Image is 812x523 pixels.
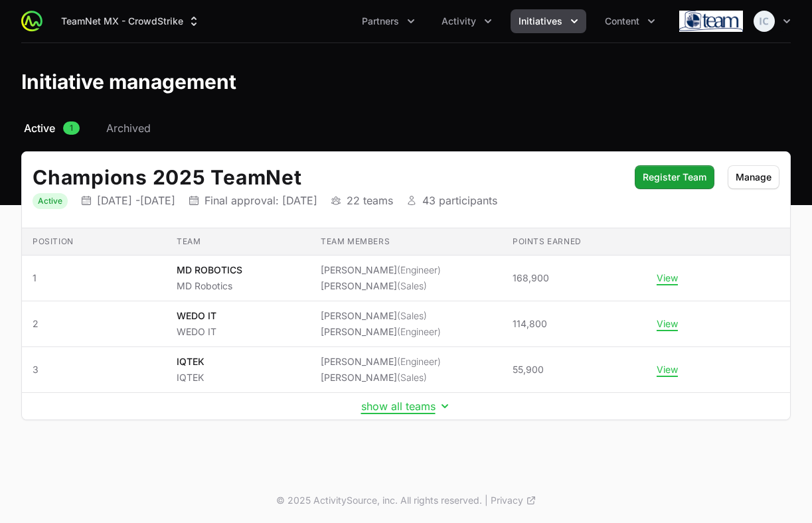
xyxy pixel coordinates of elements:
span: (Engineer) [397,264,441,275]
img: ActivitySource [21,11,42,32]
div: Activity menu [434,9,500,33]
div: Initiative details [21,151,791,420]
span: Content [605,15,639,28]
div: Initiatives menu [511,9,586,33]
a: Active1 [21,120,82,136]
div: Supplier switch menu [53,9,208,33]
img: Isaías Callejas Mancilla [754,11,775,32]
span: Register Team [643,169,706,185]
p: [DATE] - [DATE] [97,194,175,207]
span: Manage [736,169,771,185]
span: Partners [362,15,399,28]
span: Initiatives [519,15,562,28]
button: show all teams [361,400,451,413]
span: 3 [33,363,155,376]
p: MD Robotics [177,279,242,293]
span: 114,800 [513,317,547,331]
li: [PERSON_NAME] [321,263,441,277]
span: (Engineer) [397,356,441,367]
div: Content menu [597,9,663,33]
span: 55,900 [513,363,544,376]
span: Activity [442,15,476,28]
span: Archived [106,120,151,136]
p: MD ROBOTICS [177,263,242,277]
th: Team [166,228,310,256]
button: View [657,364,678,376]
p: 43 participants [422,194,497,207]
button: TeamNet MX - CrowdStrike [53,9,208,33]
li: [PERSON_NAME] [321,309,441,323]
span: (Sales) [397,280,427,291]
button: Initiatives [511,9,586,33]
th: Team members [310,228,502,256]
h1: Initiative management [21,70,236,94]
th: Points earned [502,228,646,256]
span: | [485,494,488,507]
span: 1 [33,271,155,285]
li: [PERSON_NAME] [321,371,441,384]
li: [PERSON_NAME] [321,355,441,368]
img: TeamNet MX [679,8,743,35]
p: © 2025 ActivitySource, inc. All rights reserved. [276,494,482,507]
nav: Initiative activity log navigation [21,120,791,136]
p: IQTEK [177,371,204,384]
button: Manage [728,165,779,189]
p: Final approval: [DATE] [204,194,317,207]
span: (Sales) [397,372,427,383]
button: Activity [434,9,500,33]
li: [PERSON_NAME] [321,279,441,293]
p: IQTEK [177,355,204,368]
span: Active [24,120,55,136]
span: (Engineer) [397,326,441,337]
button: Content [597,9,663,33]
span: 1 [63,121,80,135]
a: Archived [104,120,153,136]
h2: Champions 2025 TeamNet [33,165,621,189]
button: Partners [354,9,423,33]
button: View [657,272,678,284]
li: [PERSON_NAME] [321,325,441,338]
p: WEDO IT [177,309,216,323]
a: Privacy [491,494,536,507]
button: Register Team [635,165,714,189]
div: Main navigation [42,9,663,33]
th: Position [22,228,166,256]
span: 2 [33,317,155,331]
p: 22 teams [347,194,393,207]
span: (Sales) [397,310,427,321]
p: WEDO IT [177,325,216,338]
div: Partners menu [354,9,423,33]
span: 168,900 [513,271,549,285]
button: View [657,318,678,330]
